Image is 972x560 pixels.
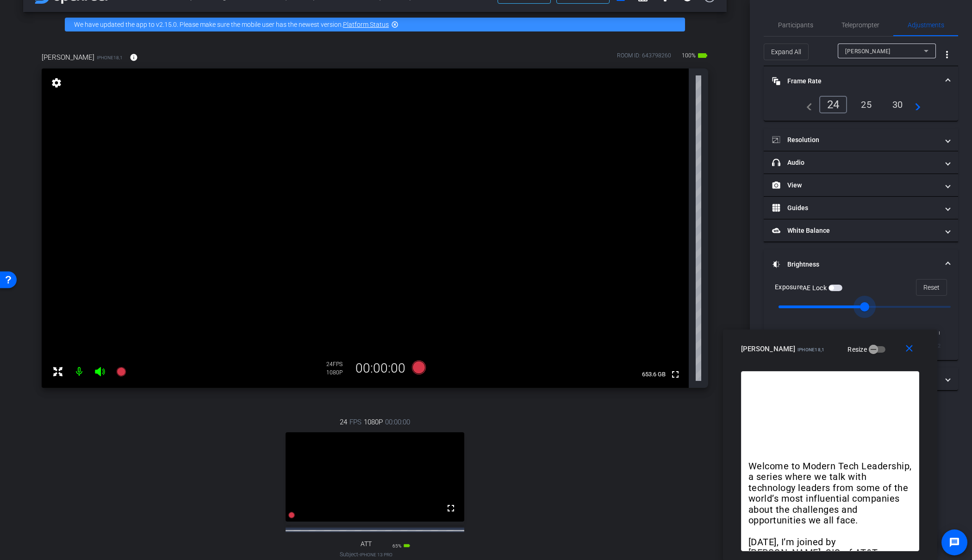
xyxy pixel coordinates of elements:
[931,340,947,353] span: 2
[885,97,910,112] div: 30
[748,461,912,526] p: Welcome to Modern Tech Leadership, a series where we talk with technology leaders from some of th...
[333,361,343,367] span: FPS
[680,48,697,63] span: 100%
[741,345,795,353] span: [PERSON_NAME]
[910,99,921,110] mat-icon: navigate_next
[403,542,411,549] mat-icon: battery_std
[360,552,393,557] span: iPhone 13 Pro
[326,361,349,368] div: 24
[798,347,825,352] span: iPhone18,1
[697,50,708,61] mat-icon: battery_std
[949,537,960,548] mat-icon: message
[778,22,813,28] span: Participants
[358,551,360,558] span: -
[775,282,842,292] div: Exposure
[42,52,94,62] span: [PERSON_NAME]
[361,540,372,548] span: ATT
[639,369,669,380] span: 653.6 GB
[819,96,847,113] div: 24
[903,343,915,355] mat-icon: close
[772,180,939,190] mat-panel-title: View
[445,503,456,514] mat-icon: fullscreen
[97,54,123,61] span: iPhone18,1
[364,417,383,427] span: 1080P
[847,345,869,354] label: Resize
[908,22,944,28] span: Adjustments
[772,135,939,145] mat-panel-title: Resolution
[772,226,939,236] mat-panel-title: White Balance
[854,97,879,112] div: 25
[772,260,939,269] mat-panel-title: Brightness
[340,550,393,559] span: Subject
[803,283,829,292] label: AE Lock
[670,369,681,380] mat-icon: fullscreen
[936,44,958,66] button: More Options for Adjustments Panel
[130,53,138,62] mat-icon: info
[923,279,940,296] span: Reset
[393,543,401,548] span: 65%
[841,22,879,28] span: Teleprompter
[801,99,812,110] mat-icon: navigate_before
[65,18,685,31] div: We have updated the app to v2.15.0. Please make sure the mobile user has the newest version.
[771,43,801,61] span: Expand All
[50,77,63,88] mat-icon: settings
[772,76,939,86] mat-panel-title: Frame Rate
[340,417,347,427] span: 24
[391,21,399,28] mat-icon: highlight_off
[772,158,939,168] mat-panel-title: Audio
[349,417,361,427] span: FPS
[385,417,410,427] span: 00:00:00
[617,51,671,65] div: ROOM ID: 643798260
[349,361,411,376] div: 00:00:00
[343,21,389,28] a: Platform Status
[326,369,349,376] div: 1080P
[772,203,939,213] mat-panel-title: Guides
[941,49,953,60] mat-icon: more_vert
[845,48,891,55] span: [PERSON_NAME]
